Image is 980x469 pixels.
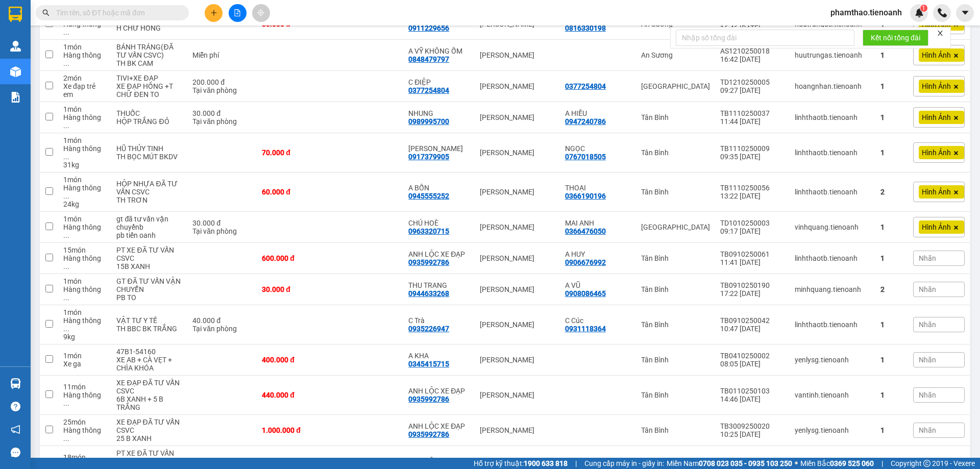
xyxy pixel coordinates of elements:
div: [PERSON_NAME] [480,149,554,157]
div: H CHỮ HỒNG [116,24,182,32]
div: Xe ga [63,360,106,368]
div: 60.000 đ [262,188,325,196]
div: 31 kg [63,161,106,169]
span: ... [63,262,69,270]
span: ... [63,231,69,239]
div: NGỌC [565,144,631,153]
div: TB1110250009 [720,144,785,153]
div: TH BBC BK TRẮNG [116,325,182,333]
div: 0945555252 [408,192,449,200]
img: warehouse-icon [10,41,21,52]
span: Nhãn [919,356,936,364]
div: ANH LỘC XE ĐẠP [408,457,470,465]
span: Hình Ảnh [922,223,951,232]
span: aim [257,9,264,16]
div: TB3009250020 [720,422,785,430]
div: 600.000 đ [262,254,325,262]
div: 17:22 [DATE] [720,289,785,298]
div: Tân Bình [641,254,710,262]
div: PT XE ĐÃ TƯ VẤN CSVC [116,246,182,262]
div: GT ĐÃ TƯ VẤN VẬN CHUYỂN [116,277,182,293]
div: 1 [880,223,903,231]
div: Xe đạp trẻ em [63,82,106,98]
span: Nhãn [919,285,936,293]
div: 0935992786 [408,395,449,403]
div: Hàng thông thường [63,426,106,442]
div: C Hà [408,144,470,153]
div: 10:25 [DATE] [720,430,785,438]
div: [PERSON_NAME] [480,113,554,121]
div: hoangnhan.tienoanh [795,82,870,90]
div: yenlysg.tienoanh [795,426,870,434]
div: AS1210250018 [720,47,785,55]
div: Hàng thông thường [63,113,106,130]
div: 0935992786 [408,258,449,266]
div: A VŨ [565,281,631,289]
div: 6B XANH + 5 B TRẮNG [116,395,182,411]
div: ANH LỘC XE ĐẠP [408,422,470,430]
div: TH TRƠN [116,196,182,204]
div: HỘP NHỰA ĐÃ TƯ VẤN CSVC [116,180,182,196]
div: Tân Bình [641,320,710,329]
strong: 0708 023 035 - 0935 103 250 [699,459,792,467]
div: 0767018505 [565,153,606,161]
div: 1 [880,51,903,59]
div: PT XE ĐÃ TƯ VẤN CSVC [116,449,182,465]
div: linhthaotb.tienoanh [795,320,870,329]
div: MAI ANH [565,219,631,227]
span: Hình Ảnh [922,51,951,60]
div: [PERSON_NAME] [480,223,554,231]
span: Hình Ảnh [922,113,951,122]
div: PB TO [116,293,182,302]
div: 0366476050 [565,227,606,235]
div: [PERSON_NAME] [480,285,554,293]
div: XE ĐẠP ĐÃ TƯ VẤN CSVC [116,418,182,434]
div: 15 món [63,246,106,254]
div: 1.000.000 đ [262,426,325,434]
span: ... [63,59,69,67]
div: 11 món [63,383,106,391]
div: 1 món [63,176,106,184]
div: Hàng thông thường [63,144,106,161]
div: ANH LỘC XE ĐẠP [408,387,470,395]
span: ... [63,434,69,442]
div: TB1110250056 [720,184,785,192]
div: 0989995700 [408,117,449,126]
div: 1 món [63,215,106,223]
span: Kết nối tổng đài [871,32,920,43]
div: huutrungas.tienoanh [795,51,870,59]
div: pb tiến oanh [116,231,182,239]
span: caret-down [961,8,970,17]
span: Miền Nam [667,458,792,469]
div: ANH LỘC XE ĐẠP [408,250,470,258]
div: minhquang.tienoanh [795,285,870,293]
div: 0366190196 [565,192,606,200]
span: ... [63,399,69,407]
div: Tân Bình [641,356,710,364]
div: 0377254804 [565,82,606,90]
div: THUỐC [116,109,182,117]
span: Hỗ trợ kỹ thuật: [474,458,568,469]
button: Kết nối tổng đài [863,30,928,46]
div: TD1210250005 [720,78,785,86]
div: yenlysg.tienoanh [795,356,870,364]
div: Tại văn phòng [192,86,252,94]
div: 1 [880,426,903,434]
div: linhthaotb.tienoanh [795,149,870,157]
div: TB0910250042 [720,316,785,325]
div: 11:44 [DATE] [720,117,785,126]
span: | [575,458,577,469]
div: 0935992786 [408,430,449,438]
div: Hàng thông thường [63,285,106,302]
div: 0906676992 [565,258,606,266]
div: C ĐIỆP [408,78,470,86]
sup: 1 [920,5,927,12]
div: 1 món [63,105,106,113]
span: phamthao.tienoanh [822,6,910,19]
div: 11:41 [DATE] [720,258,785,266]
span: question-circle [11,402,20,411]
div: linhthaotb.tienoanh [795,113,870,121]
div: BÁNH TRÁNG(ĐÃ TƯ VẤN CSVC) [116,43,182,59]
div: 0377254804 [408,86,449,94]
span: Nhãn [919,426,936,434]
